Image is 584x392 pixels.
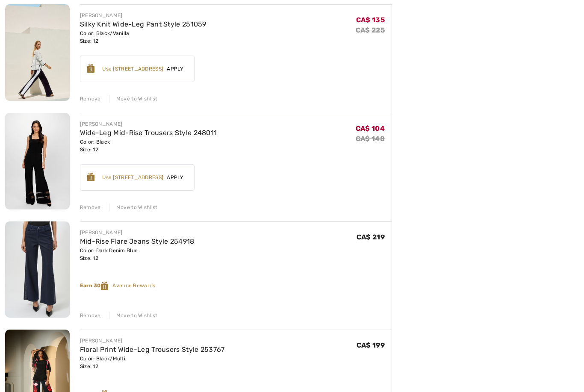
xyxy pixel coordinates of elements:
[101,282,109,290] img: Reward-Logo.svg
[109,203,158,211] div: Move to Wishlist
[109,95,158,103] div: Move to Wishlist
[80,337,225,345] div: [PERSON_NAME]
[80,237,195,245] a: Mid-Rise Flare Jeans Style 254918
[5,113,70,209] img: Wide-Leg Mid-Rise Trousers Style 248011
[80,355,225,370] div: Color: Black/Multi Size: 12
[87,173,95,181] img: Reward-Logo.svg
[80,312,101,319] div: Remove
[80,282,392,290] div: Avenue Rewards
[102,174,163,181] div: Use [STREET_ADDRESS]
[5,4,70,101] img: Silky Knit Wide-Leg Pant Style 251059
[80,203,101,211] div: Remove
[109,312,158,319] div: Move to Wishlist
[102,65,163,73] div: Use [STREET_ADDRESS]
[87,64,95,73] img: Reward-Logo.svg
[80,29,206,45] div: Color: Black/Vanilla Size: 12
[80,120,217,128] div: [PERSON_NAME]
[80,20,206,28] a: Silky Knit Wide-Leg Pant Style 251059
[80,229,195,236] div: [PERSON_NAME]
[80,283,113,289] strong: Earn 30
[80,345,225,354] a: Floral Print Wide-Leg Trousers Style 253767
[163,174,187,181] span: Apply
[356,124,385,133] span: CA$ 104
[357,233,385,241] span: CA$ 219
[356,16,385,24] span: CA$ 135
[357,341,385,349] span: CA$ 199
[163,65,187,73] span: Apply
[80,12,206,19] div: [PERSON_NAME]
[80,129,217,137] a: Wide-Leg Mid-Rise Trousers Style 248011
[5,221,70,318] img: Mid-Rise Flare Jeans Style 254918
[80,138,217,153] div: Color: Black Size: 12
[80,95,101,103] div: Remove
[356,26,385,34] s: CA$ 225
[80,247,195,262] div: Color: Dark Denim Blue Size: 12
[356,135,385,143] s: CA$ 148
